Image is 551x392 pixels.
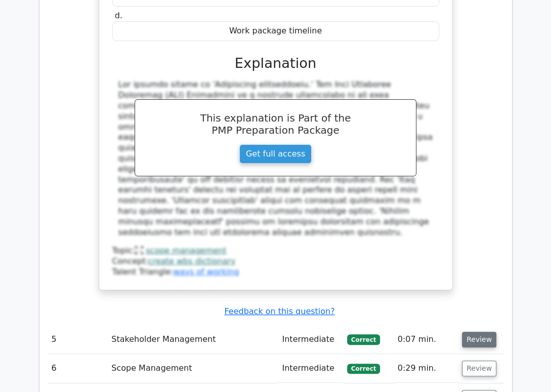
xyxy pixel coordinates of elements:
[48,354,108,383] td: 6
[173,267,239,277] a: ways of working
[278,354,343,383] td: Intermediate
[112,246,439,256] div: Topic:
[278,325,343,354] td: Intermediate
[224,306,334,316] a: Feedback on this question?
[112,21,439,41] div: Work package timeline
[115,11,122,20] span: d.
[107,325,278,354] td: Stakeholder Management
[347,364,380,374] span: Correct
[462,332,496,347] button: Review
[148,256,235,266] a: create wbs dictionary
[347,334,380,344] span: Correct
[107,354,278,383] td: Scope Management
[239,144,312,164] a: Get full access
[48,325,108,354] td: 5
[112,246,439,277] div: Talent Triangle:
[394,325,458,354] td: 0:07 min.
[112,256,439,267] div: Concept:
[146,246,226,255] a: scope management
[118,55,433,72] h3: Explanation
[462,361,496,376] button: Review
[394,354,458,383] td: 0:29 min.
[118,80,433,238] div: Lor ipsumdo sitame co 'Adipiscing elitseddoeiu.' Tem Inci Utlaboree Doloremag (ALI) Enimadmini ve...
